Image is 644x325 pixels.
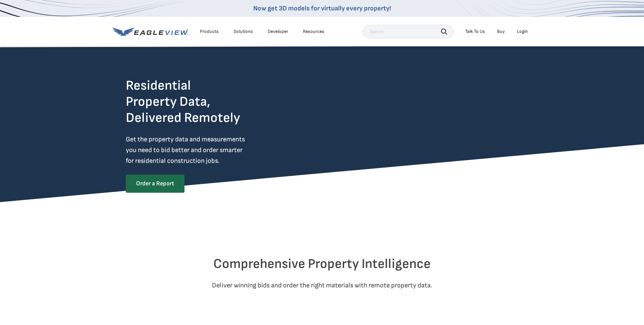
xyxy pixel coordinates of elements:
div: Talk To Us [465,29,485,35]
input: Search [363,25,454,38]
div: Resources [303,29,324,35]
div: Solutions [233,29,253,35]
h2: Comprehensive Property Intelligence [126,256,518,272]
a: Order a Report [126,175,184,193]
div: Login [517,29,528,35]
p: Get the property data and measurements you need to bid better and order smarter for residential c... [126,134,273,166]
a: Now get 3D models for virtually every property! [253,4,391,12]
h2: Residential Property Data, Delivered Remotely [126,78,240,126]
a: Buy [497,29,505,35]
a: Developer [268,29,288,35]
div: Products [200,29,219,35]
p: Deliver winning bids and order the right materials with remote property data. [126,280,518,291]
